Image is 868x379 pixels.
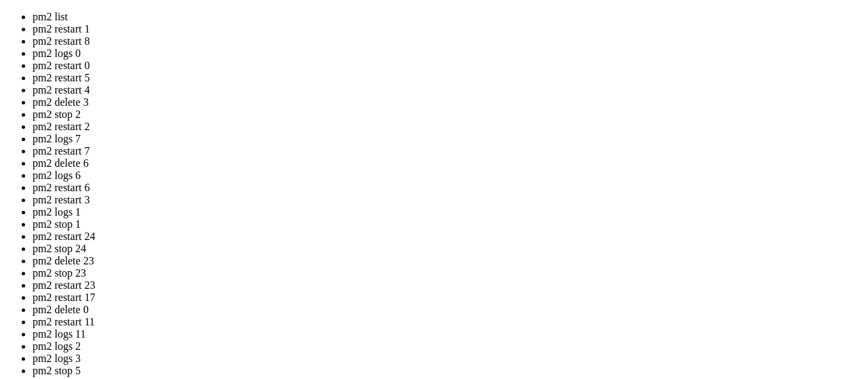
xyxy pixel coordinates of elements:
[5,153,692,164] x-row: See [URL][DOMAIN_NAME] or run: sudo pro status
[33,133,863,145] li: pm2 logs 7
[16,255,22,266] span: 0
[33,316,863,328] li: pm2 restart 11
[5,96,692,108] x-row: Expanded Security Maintenance for Applications is not enabled.
[33,60,863,72] li: pm2 restart 0
[5,255,692,266] x-row: start 0 0% 0b
[5,210,434,220] span: ┌────┬────────────────────┬──────────┬──────┬───────────┬──────────┬──────────┐
[76,255,98,266] span: fork
[33,23,863,35] li: pm2 restart 1
[54,221,76,232] span: mode
[5,266,434,277] span: └────┴────────────────────┴──────────┴──────┴───────────┴──────────┴──────────┘
[5,198,692,210] x-row: root@less-fire:~# pm2 list
[152,221,184,232] span: memory
[5,221,11,232] span: │
[33,279,863,292] li: pm2 restart 23
[33,206,863,218] li: pm2 logs 1
[76,221,81,232] span: │
[22,221,27,232] span: │
[33,72,863,84] li: pm2 restart 5
[49,221,54,232] span: │
[146,243,168,255] span: fork
[217,255,222,266] span: │
[184,221,190,232] span: │
[33,267,863,279] li: pm2 stop 23
[121,277,126,289] div: (20, 24)
[33,96,863,108] li: pm2 delete 3
[33,121,863,133] li: pm2 restart 2
[27,221,49,232] span: name
[16,243,22,254] span: 1
[33,169,863,182] li: pm2 logs 6
[81,221,87,232] span: ↺
[33,365,863,377] li: pm2 stop 5
[33,255,863,267] li: pm2 delete 23
[33,84,863,96] li: pm2 restart 4
[212,243,217,254] span: │
[146,255,184,266] span: stopped
[5,39,692,51] x-row: * Strictly confined Kubernetes makes edge and IoT secure. Learn how MicroK8s
[11,221,22,232] span: id
[92,221,125,232] span: status
[33,304,863,316] li: pm2 delete 0
[33,231,863,243] li: pm2 restart 24
[5,17,692,28] x-row: Swap usage: 0%
[233,255,239,266] span: │
[33,35,863,47] li: pm2 restart 8
[33,47,863,60] li: pm2 logs 0
[125,221,130,232] span: │
[331,243,336,254] span: │
[33,353,863,365] li: pm2 logs 3
[277,243,282,254] span: │
[87,221,92,232] span: │
[33,340,863,353] li: pm2 logs 2
[5,142,692,153] x-row: Enable ESM Apps to receive additional future security updates.
[125,255,130,266] span: │
[5,243,11,254] span: │
[33,243,863,255] li: pm2 stop 24
[33,145,863,157] li: pm2 restart 7
[5,243,692,255] x-row: cloudflare-scraper 40 0% 77.6mb
[136,243,141,254] span: │
[5,255,11,266] span: │
[33,243,38,254] span: │
[5,5,692,17] x-row: Memory usage: 7% IPv4 address for ens3: [TECHNICAL_ID]
[33,182,863,194] li: pm2 restart 6
[201,255,206,266] span: │
[136,255,141,266] span: │
[33,108,863,121] li: pm2 stop 2
[33,255,38,266] span: │
[33,194,863,206] li: pm2 restart 3
[222,243,255,254] span: online
[33,157,863,169] li: pm2 delete 6
[5,277,692,289] x-row: root@less-fire:~# pm
[5,119,692,130] x-row: 0 updates can be applied immediately.
[33,328,863,340] li: pm2 logs 11
[5,187,692,199] x-row: Last login: [DATE] from [TECHNICAL_ID]
[130,221,146,232] span: cpu
[33,218,863,231] li: pm2 stop 1
[65,255,71,266] span: │
[195,243,201,254] span: │
[293,243,298,254] span: │
[146,221,152,232] span: │
[5,232,434,243] span: ├────┼────────────────────┼──────────┼──────┼───────────┼──────────┼──────────┤
[33,292,863,304] li: pm2 restart 17
[5,51,692,62] x-row: just raised the bar for easy, resilient and secure K8s cluster deployment.
[33,11,863,23] li: pm2 list
[5,73,692,85] x-row: [URL][DOMAIN_NAME]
